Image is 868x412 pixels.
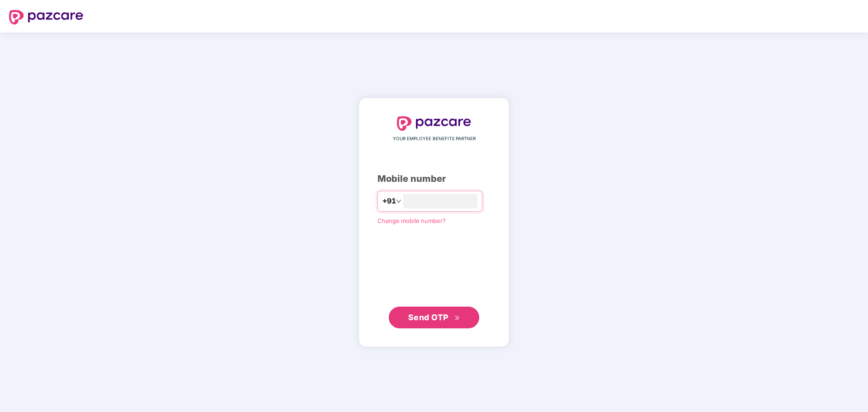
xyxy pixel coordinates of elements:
[396,199,401,204] span: down
[382,195,396,207] span: +91
[377,172,491,186] div: Mobile number
[454,315,460,321] span: double-right
[389,307,479,328] button: Send OTPdouble-right
[377,217,446,224] a: Change mobile number?
[9,10,83,24] img: logo
[397,116,471,131] img: logo
[408,313,448,322] span: Send OTP
[393,135,476,142] span: YOUR EMPLOYEE BENEFITS PARTNER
